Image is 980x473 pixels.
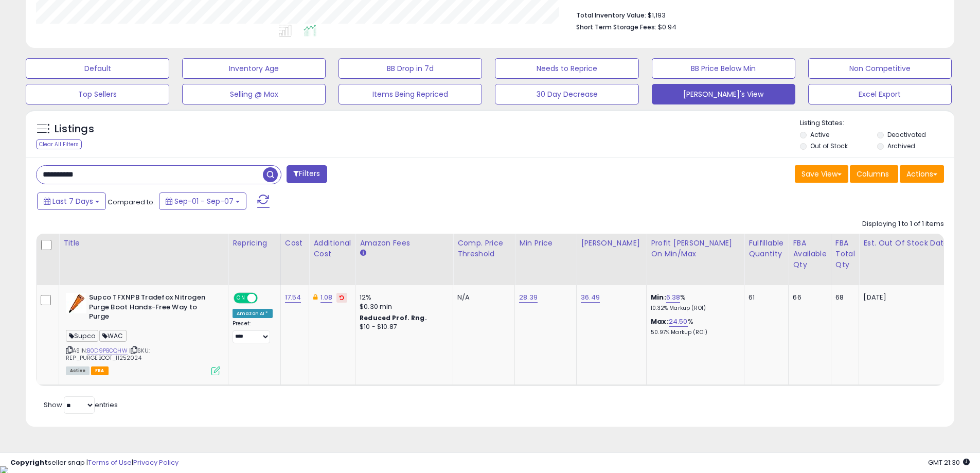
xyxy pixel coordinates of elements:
[651,293,736,312] div: %
[863,238,957,249] div: Est. Out Of Stock Date
[749,238,784,259] div: Fulfillable Quantity
[89,293,214,324] b: Supco TFXNPB Tradefox Nitrogen Purge Boot Hands-Free Way to Purge
[835,293,851,302] div: 68
[457,238,510,259] div: Comp. Price Threshold
[233,309,273,318] div: Amazon AI *
[810,142,848,150] label: Out of Stock
[862,219,944,229] div: Displaying 1 to 1 of 1 items
[44,400,118,410] span: Show: entries
[793,238,826,270] div: FBA Available Qty
[666,292,681,303] a: 6.38
[581,238,642,249] div: [PERSON_NAME]
[87,346,128,355] a: B0D9PBCQHW
[360,293,445,302] div: 12%
[285,292,301,303] a: 17.54
[66,366,90,375] span: All listings currently available for purchase on Amazon
[26,58,169,79] button: Default
[887,142,915,150] label: Archived
[863,293,953,302] p: [DATE]
[835,238,855,270] div: FBA Total Qty
[857,169,889,179] span: Columns
[99,330,127,342] span: WAC
[360,302,445,311] div: $0.30 min
[457,293,507,302] div: N/A
[36,139,82,149] div: Clear All Filters
[900,165,944,183] button: Actions
[66,330,98,342] span: Supco
[360,238,449,249] div: Amazon Fees
[287,165,327,183] button: Filters
[108,197,155,207] span: Compared to:
[647,234,744,285] th: The percentage added to the cost of goods (COGS) that forms the calculator for Min & Max prices.
[576,23,656,31] b: Short Term Storage Fees:
[182,84,326,104] button: Selling @ Max
[10,458,179,468] div: seller snap | |
[63,238,224,249] div: Title
[320,292,333,303] a: 1.08
[651,238,740,259] div: Profit [PERSON_NAME] on Min/Max
[658,22,676,32] span: $0.94
[749,293,780,302] div: 61
[91,366,109,375] span: FBA
[360,313,427,322] b: Reduced Prof. Rng.
[88,458,132,467] a: Terms of Use
[928,458,970,467] span: 2025-09-15 21:30 GMT
[37,192,106,210] button: Last 7 Days
[651,317,669,326] b: Max:
[495,84,638,104] button: 30 Day Decrease
[810,130,829,139] label: Active
[66,346,150,362] span: | SKU: REP_PURGEBOOT_11252024
[808,84,952,104] button: Excel Export
[233,238,276,249] div: Repricing
[55,122,94,136] h5: Listings
[576,8,936,21] li: $1,193
[519,292,538,303] a: 28.39
[576,11,646,20] b: Total Inventory Value:
[256,294,273,303] span: OFF
[26,84,169,104] button: Top Sellers
[66,293,220,374] div: ASIN:
[651,329,736,336] p: 50.97% Markup (ROI)
[850,165,898,183] button: Columns
[133,458,179,467] a: Privacy Policy
[338,84,482,104] button: Items Being Repriced
[800,118,954,128] p: Listing States:
[174,196,234,206] span: Sep-01 - Sep-07
[10,458,48,467] strong: Copyright
[652,58,795,79] button: BB Price Below Min
[235,294,247,303] span: ON
[182,58,326,79] button: Inventory Age
[52,196,93,206] span: Last 7 Days
[360,323,445,331] div: $10 - $10.87
[669,317,688,327] a: 24.50
[581,292,600,303] a: 36.49
[793,293,823,302] div: 66
[360,249,366,258] small: Amazon Fees.
[651,317,736,336] div: %
[795,165,848,183] button: Save View
[808,58,952,79] button: Non Competitive
[495,58,638,79] button: Needs to Reprice
[651,305,736,312] p: 10.32% Markup (ROI)
[313,238,351,259] div: Additional Cost
[159,192,246,210] button: Sep-01 - Sep-07
[651,292,666,302] b: Min:
[338,58,482,79] button: BB Drop in 7d
[66,293,86,313] img: 31TR8YFZz-L._SL40_.jpg
[285,238,305,249] div: Cost
[233,320,273,343] div: Preset:
[887,130,926,139] label: Deactivated
[652,84,795,104] button: [PERSON_NAME]'s View
[519,238,572,249] div: Min Price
